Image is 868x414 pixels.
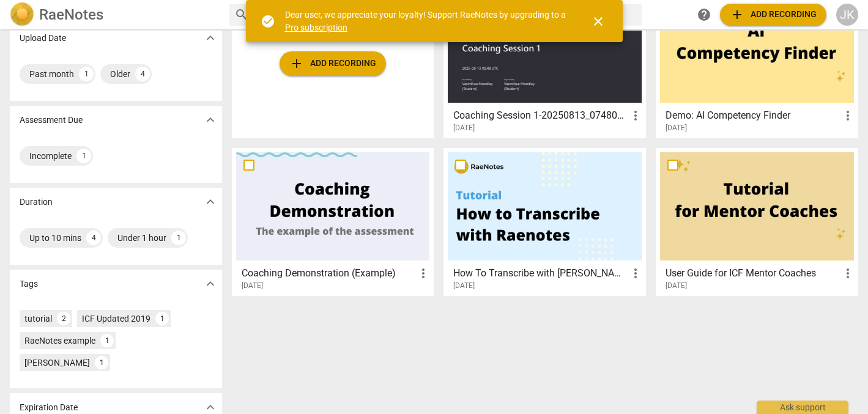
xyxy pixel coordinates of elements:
span: search [234,7,249,22]
h3: Coaching Demonstration (Example) [242,266,417,281]
div: 2 [57,312,70,325]
span: expand_more [203,113,218,127]
h3: How To Transcribe with RaeNotes [453,266,628,281]
button: JK [836,4,858,26]
span: Add recording [730,7,817,22]
span: more_vert [840,266,855,281]
p: Assessment Due [20,114,83,127]
div: 1 [100,334,114,347]
div: Older [110,68,130,80]
div: Under 1 hour [117,232,166,244]
div: 1 [95,356,108,369]
span: expand_more [203,276,218,291]
div: 1 [155,312,169,325]
span: [DATE] [666,281,687,291]
button: Show more [201,193,220,211]
div: 4 [86,231,101,245]
div: ICF Updated 2019 [82,312,150,325]
span: add [730,7,744,22]
span: Add recording [289,56,376,71]
span: [DATE] [666,123,687,133]
a: LogoRaeNotes [10,2,220,27]
div: 4 [135,67,150,81]
button: Show more [201,111,220,129]
button: Upload [280,51,386,76]
p: Tags [20,278,38,290]
div: 1 [76,149,91,163]
div: Past month [29,68,74,80]
p: Expiration Date [20,401,78,414]
a: User Guide for ICF Mentor Coaches[DATE] [660,152,854,290]
span: more_vert [416,266,431,281]
a: Help [693,4,715,26]
img: Logo [10,2,34,27]
div: Dear user, we appreciate your loyalty! Support RaeNotes by upgrading to a [285,9,569,34]
span: add [289,56,304,71]
button: Close [584,7,613,36]
a: How To Transcribe with [PERSON_NAME][DATE] [448,152,642,290]
h3: Demo: AI Competency Finder [666,108,840,123]
span: expand_more [203,31,218,45]
span: more_vert [840,108,855,123]
div: Up to 10 mins [29,232,81,244]
h2: RaeNotes [39,6,103,23]
div: tutorial [24,312,52,325]
span: [DATE] [242,281,263,291]
span: help [697,7,711,22]
button: Show more [201,29,220,47]
h3: User Guide for ICF Mentor Coaches [666,266,840,281]
div: RaeNotes example [24,335,95,347]
h3: Coaching Session 1-20250813_074809-Meeting Recording [453,108,628,123]
div: [PERSON_NAME] [24,357,90,369]
div: Ask support [757,401,848,414]
span: [DATE] [453,281,475,291]
span: more_vert [628,108,643,123]
p: Duration [20,196,53,209]
button: Show more [201,275,220,293]
button: Upload [720,4,826,26]
span: check_circle [261,14,275,29]
div: 1 [171,231,186,245]
a: Coaching Demonstration (Example)[DATE] [236,152,430,290]
p: Upload Date [20,32,66,45]
div: 1 [79,67,94,81]
span: close [591,14,606,29]
span: more_vert [628,266,643,281]
div: Incomplete [29,150,72,162]
span: [DATE] [453,123,475,133]
a: Pro subscription [285,23,347,32]
span: expand_more [203,194,218,209]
